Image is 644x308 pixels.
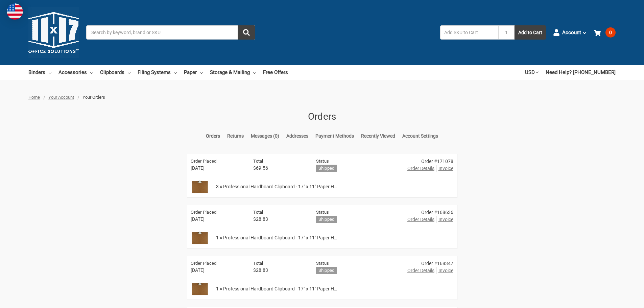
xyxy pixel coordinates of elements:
h6: Status [316,260,397,267]
a: Clipboards [100,65,130,80]
span: 0 [605,27,616,38]
span: Invoice [438,165,453,172]
a: Order Details [407,165,434,172]
a: USD [525,65,539,80]
div: Order #168347 [407,260,453,267]
div: Order #168636 [407,209,453,216]
a: Need Help? [PHONE_NUMBER] [546,65,616,80]
a: Your Account [48,95,74,100]
a: Binders [28,65,51,80]
span: $28.83 [253,267,305,274]
a: Payment Methods [315,133,354,140]
h6: Shipped [316,165,337,172]
a: Accessories [58,65,93,80]
img: duty and tax information for United States [7,3,23,20]
img: Professional Hardboard Clipboard - 17" x 11" Paper Holder, High-Capacity Jumbo Clip, Moisture Res... [189,281,211,298]
h6: Shipped [316,267,337,274]
a: Order Details [407,267,434,274]
a: Order Details [407,216,434,223]
span: [DATE] [191,216,242,223]
span: Your Orders [82,95,105,100]
h6: Order Placed [191,260,242,267]
h6: Order Placed [191,209,242,216]
span: 1 × Professional Hardboard Clipboard - 17" x 11" Paper H… [216,285,337,292]
a: Paper [184,65,203,80]
h6: Status [316,209,397,216]
a: Home [28,95,40,100]
h6: Shipped [316,216,337,223]
h6: Total [253,260,305,267]
h1: Orders [187,110,457,124]
span: Invoice [438,267,453,274]
span: Account [562,29,581,37]
a: Free Offers [263,65,288,80]
span: 3 × Professional Hardboard Clipboard - 17" x 11" Paper H… [216,183,337,190]
span: [DATE] [191,165,242,172]
span: $28.83 [253,216,305,223]
span: Invoice [438,216,453,223]
input: Search by keyword, brand or SKU [86,25,255,40]
h6: Order Placed [191,158,242,165]
button: Add to Cart [515,25,546,40]
div: Order #171078 [407,158,453,165]
span: [DATE] [191,267,242,274]
span: $69.56 [253,165,305,172]
h6: Status [316,158,397,165]
input: Add SKU to Cart [440,25,498,40]
h6: Total [253,158,305,165]
a: Recently Viewed [361,133,395,140]
a: Addresses [286,133,308,140]
span: 1 × Professional Hardboard Clipboard - 17" x 11" Paper H… [216,234,337,241]
a: Orders [206,133,220,140]
a: Messages (0) [251,133,279,140]
img: Professional Hardboard Clipboard - 17" x 11" Paper Holder, High-Capacity Jumbo Clip, Moisture Res... [189,179,211,195]
a: Filing Systems [138,65,177,80]
h6: Total [253,209,305,216]
img: 11x17.com [28,7,79,58]
a: Returns [227,133,244,140]
img: Professional Hardboard Clipboard - 17" x 11" Paper Holder, High-Capacity Jumbo Clip, Moisture Res... [189,230,211,246]
a: 0 [594,24,616,41]
a: Account [553,24,587,41]
a: Account Settings [402,133,438,140]
a: Storage & Mailing [210,65,256,80]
